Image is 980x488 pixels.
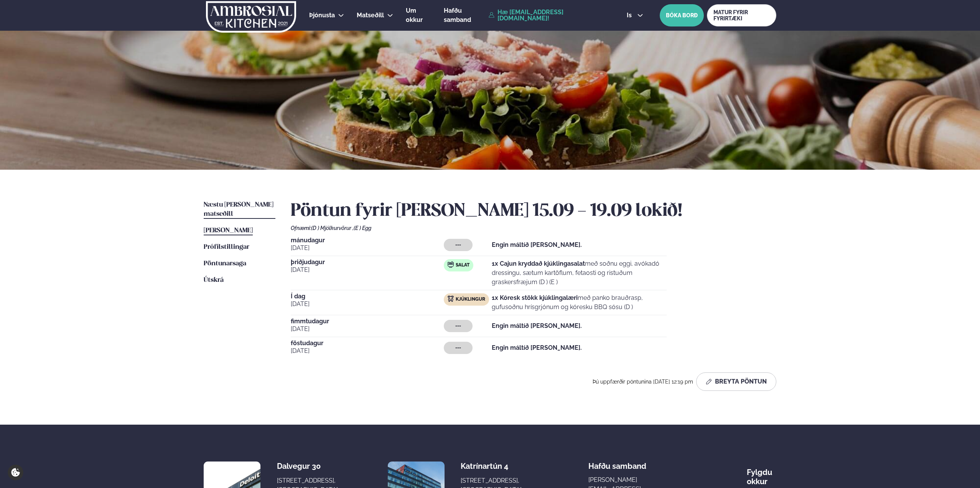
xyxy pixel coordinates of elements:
div: Katrínartún 4 [461,462,522,471]
span: --- [455,323,461,329]
span: Í dag [291,293,444,299]
span: [DATE] [291,299,444,309]
span: Kjúklingur [456,296,485,303]
strong: Engin máltíð [PERSON_NAME]. [492,241,582,248]
button: BÓKA BORÐ [660,4,704,26]
img: salad.svg [448,261,454,268]
span: --- [455,345,461,351]
span: Prófílstillingar [204,244,249,250]
a: [PERSON_NAME] [204,226,253,235]
p: með panko brauðrasp, gufusoðnu hrísgrjónum og kóresku BBQ sósu (D ) [492,293,667,312]
span: (E ) Egg [354,225,371,231]
span: þriðjudagur [291,259,444,265]
span: Þjónusta [309,12,335,19]
span: Matseðill [357,12,384,19]
p: með soðnu eggi, avókadó dressingu, sætum kartöflum, fetaosti og ristuðum graskersfræjum (D ) (E ) [492,259,667,287]
span: Salat [456,262,469,268]
a: Hafðu samband [444,6,485,25]
strong: 1x Cajun kryddað kjúklingasalat [492,260,585,267]
a: Cookie settings [8,465,23,480]
a: MATUR FYRIR FYRIRTÆKI [707,4,776,26]
a: Útskrá [204,276,224,285]
a: Prófílstillingar [204,243,249,252]
a: Næstu [PERSON_NAME] matseðill [204,200,275,219]
span: [DATE] [291,324,444,334]
span: mánudagur [291,237,444,243]
span: Útskrá [204,277,224,283]
a: Pöntunarsaga [204,259,246,268]
a: Þjónusta [309,11,335,20]
img: chicken.svg [448,296,454,302]
span: Um okkur [406,7,423,23]
span: fimmtudagur [291,318,444,324]
img: logo [205,1,297,33]
span: föstudagur [291,340,444,346]
span: Þú uppfærðir pöntunina [DATE] 12:19 pm [593,379,693,385]
strong: 1x Kóresk stökk kjúklingalæri [492,294,578,301]
div: Fylgdu okkur [747,462,776,486]
strong: Engin máltíð [PERSON_NAME]. [492,322,582,329]
span: --- [455,242,461,248]
a: Hæ [EMAIL_ADDRESS][DOMAIN_NAME]! [489,9,609,22]
span: [DATE] [291,346,444,356]
h2: Pöntun fyrir [PERSON_NAME] 15.09 - 19.09 lokið! [291,200,776,222]
span: is [627,12,634,18]
span: Hafðu samband [588,455,646,471]
span: Hafðu samband [444,7,471,23]
a: Um okkur [406,6,431,25]
span: Næstu [PERSON_NAME] matseðill [204,202,273,217]
div: Dalvegur 30 [277,462,338,471]
span: Pöntunarsaga [204,260,246,267]
div: Ofnæmi: [291,225,776,231]
a: Matseðill [357,11,384,20]
span: (D ) Mjólkurvörur , [311,225,354,231]
span: [DATE] [291,265,444,275]
button: is [621,12,649,18]
span: [PERSON_NAME] [204,227,253,234]
strong: Engin máltíð [PERSON_NAME]. [492,344,582,351]
span: [DATE] [291,243,444,253]
button: Breyta Pöntun [696,372,776,391]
